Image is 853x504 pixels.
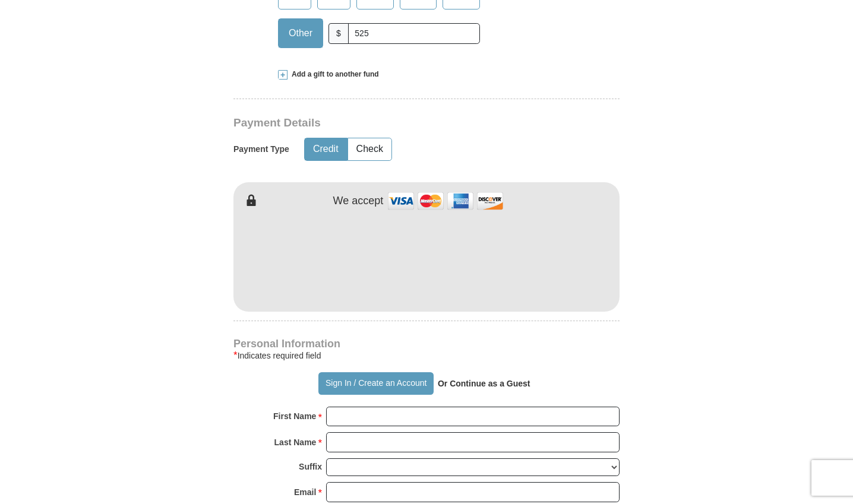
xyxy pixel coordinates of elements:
[233,116,536,130] h3: Payment Details
[328,23,349,44] span: $
[288,69,379,80] span: Add a gift to another fund
[294,484,316,500] strong: Email
[283,24,318,42] span: Other
[348,138,391,160] button: Check
[305,138,347,160] button: Credit
[333,195,384,208] h4: We accept
[233,144,289,154] h5: Payment Type
[274,434,317,451] strong: Last Name
[233,339,620,348] h4: Personal Information
[386,188,505,214] img: credit cards accepted
[318,372,433,395] button: Sign In / Create an Account
[299,458,322,475] strong: Suffix
[438,379,530,388] strong: Or Continue as a Guest
[233,348,620,363] div: Indicates required field
[273,408,316,424] strong: First Name
[348,23,480,44] input: Other Amount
